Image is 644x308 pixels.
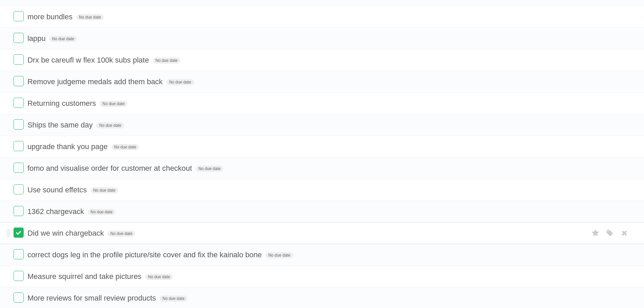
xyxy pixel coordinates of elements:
[14,11,24,21] label: Done
[27,13,74,21] span: more bundles
[27,34,47,43] span: lappu
[100,101,127,107] span: No due date
[266,252,293,258] span: No due date
[14,54,24,65] label: Done
[112,144,139,150] span: No due date
[27,77,164,86] span: Remove judgeme medals add them back
[14,228,24,238] label: Done
[27,56,151,64] span: Drx be careufl w flex 100k subs plate
[14,184,24,194] label: Done
[145,274,173,280] span: No due date
[91,187,118,193] span: No due date
[14,249,24,259] label: Done
[88,209,115,215] span: No due date
[14,98,24,108] label: Done
[27,99,98,108] span: Returning customers
[27,229,105,237] span: Did we win chargeback
[166,79,194,85] span: No due date
[14,271,24,281] label: Done
[27,294,158,302] span: More reviews for small review products
[196,166,223,172] span: No due date
[108,231,135,237] span: No due date
[589,228,602,239] label: Star task
[14,33,24,43] label: Done
[14,163,24,173] label: Done
[27,121,94,129] span: Ships the same day
[14,141,24,151] label: Done
[76,14,104,20] span: No due date
[14,292,24,303] label: Done
[49,36,77,42] span: No due date
[14,76,24,86] label: Done
[27,207,86,216] span: 1362 chargevack
[27,186,89,194] span: Use sound effetcs
[27,142,109,151] span: upgrade thank you page
[96,122,124,128] span: No due date
[160,295,187,302] span: No due date
[14,119,24,129] label: Done
[153,57,180,64] span: No due date
[14,206,24,216] label: Done
[27,272,143,281] span: Measure squirrel and take pictures
[27,164,194,172] span: fomo and visualise order for customer at checkout
[27,251,263,259] span: correct dogs leg in the profile picture/site cover and fix the kainalo bone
